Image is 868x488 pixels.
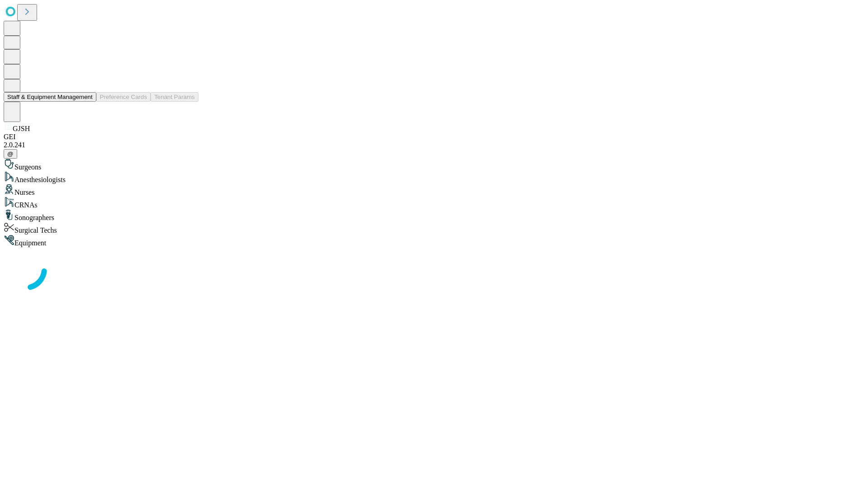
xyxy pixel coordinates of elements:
[4,92,96,102] button: Staff & Equipment Management
[4,171,864,184] div: Anesthesiologists
[4,235,864,247] div: Equipment
[4,197,864,209] div: CRNAs
[4,222,864,235] div: Surgical Techs
[4,133,864,141] div: GEI
[4,209,864,222] div: Sonographers
[96,92,151,102] button: Preference Cards
[13,125,30,132] span: GJSH
[4,141,864,149] div: 2.0.241
[7,150,14,157] span: @
[4,184,864,197] div: Nurses
[4,149,17,159] button: @
[4,159,864,171] div: Surgeons
[151,92,198,102] button: Tenant Params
